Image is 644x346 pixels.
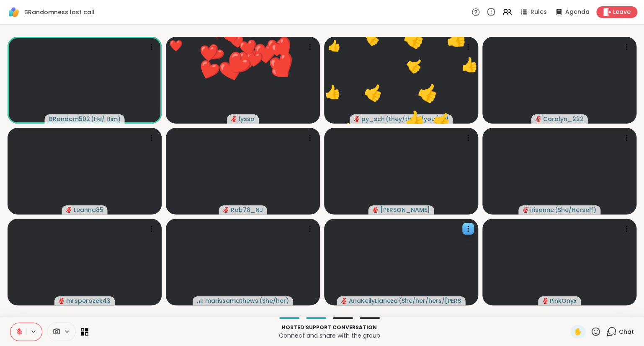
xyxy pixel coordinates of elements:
span: [PERSON_NAME] [380,206,430,214]
button: 👍 [392,14,438,61]
span: audio-muted [373,207,379,213]
div: ❤️ [169,38,183,54]
button: ❤️ [260,47,306,93]
button: 👍 [406,70,451,114]
button: 👍 [436,18,476,57]
button: ❤️ [232,31,266,65]
span: irisanne [530,206,554,214]
button: 👍 [353,72,394,113]
span: audio-muted [542,298,548,304]
button: 👍 [355,19,392,56]
span: ( they/them/you/y'all/i/we ) [386,115,448,123]
span: mrsperozek43 [66,297,111,305]
span: marissamathews [205,297,258,305]
span: Leave [613,8,631,16]
p: Connect and share with the group [93,331,565,340]
button: ❤️ [214,19,249,54]
p: Hosted support conversation [93,324,565,331]
span: ( He/ Him ) [91,115,121,123]
span: Carolyn_222 [543,115,584,123]
img: ShareWell Logomark [7,5,21,19]
span: AnaKeilyLlaneza [349,297,398,305]
span: Leanna85 [74,206,103,214]
span: BRandom502 [49,115,90,123]
button: 👍 [423,101,461,139]
span: PinkOnyx [550,297,577,305]
span: ✋ [574,327,582,337]
button: ❤️ [258,23,308,73]
span: audio-muted [66,207,72,213]
span: ( She/her/hers/[PERSON_NAME] ) [399,297,461,305]
button: 👍 [454,50,484,80]
span: Rules [531,8,547,16]
span: ( She/her ) [259,297,289,305]
span: audio-muted [536,116,541,122]
span: audio-muted [59,298,64,304]
span: audio-muted [231,116,237,122]
span: ( She/Herself ) [555,206,596,214]
span: lyssa [239,115,255,123]
button: 👍 [318,77,348,107]
span: Rob78_NJ [231,206,263,214]
span: audio-muted [341,298,347,304]
button: 👍 [397,101,433,138]
span: BRandomness last call [24,8,95,16]
span: py_sch [361,115,385,123]
button: 👍 [396,46,433,84]
span: Agenda [565,8,590,16]
button: ❤️ [187,48,231,93]
span: Chat [619,328,634,336]
span: audio-muted [523,207,528,213]
span: audio-muted [223,207,229,213]
div: 👍 [327,38,341,54]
